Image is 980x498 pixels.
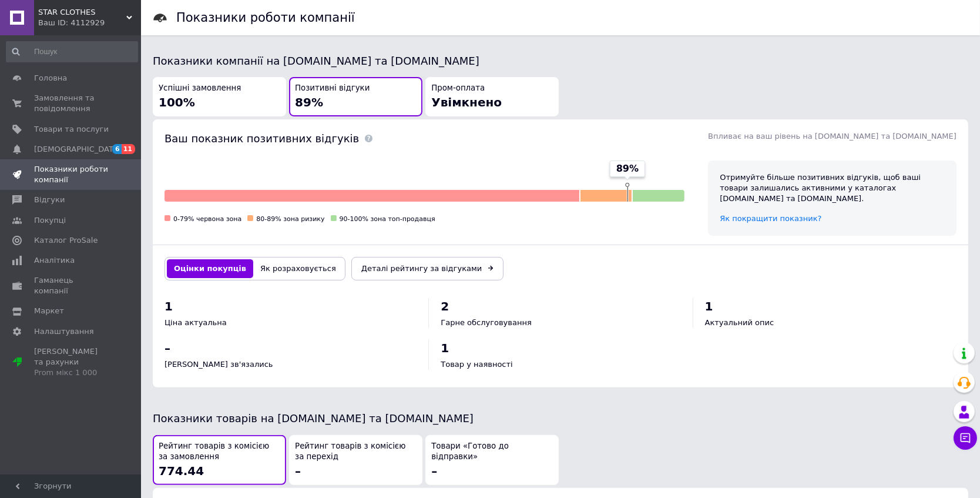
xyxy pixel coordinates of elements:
[708,132,956,141] span: Впливає на ваш рівень на [DOMAIN_NAME] та [DOMAIN_NAME]
[616,162,639,175] span: 89%
[34,346,109,379] span: [PERSON_NAME] та рахунки
[295,95,323,109] span: 89%
[34,326,94,337] span: Налаштування
[295,83,370,94] span: Позитивні відгуки
[165,341,170,355] span: –
[159,95,195,109] span: 100%
[441,360,512,369] span: Товар у наявності
[351,257,504,280] a: Деталі рейтингу за відгуками
[720,172,945,205] div: Отримуйте більше позитивних відгуків, щоб ваші товари залишались активними у каталогах [DOMAIN_NA...
[176,11,355,25] h1: Показники роботи компанії
[34,164,109,185] span: Показники роботи компанії
[165,132,359,145] span: Ваш показник позитивних відгуків
[38,7,126,18] span: STAR CLOTHES
[441,318,531,327] span: Гарне обслуговування
[34,235,98,246] span: Каталог ProSale
[253,259,343,278] button: Як розраховується
[165,299,173,313] span: 1
[34,144,121,155] span: [DEMOGRAPHIC_DATA]
[295,464,301,478] span: –
[256,215,324,223] span: 80-89% зона ризику
[165,360,273,369] span: [PERSON_NAME] зв'язались
[167,259,253,278] button: Оцінки покупців
[34,275,109,296] span: Гаманець компанії
[720,214,821,223] a: Як покращити показник?
[34,124,109,135] span: Товари та послуги
[295,441,417,463] span: Рейтинг товарів з комісією за перехід
[705,318,774,327] span: Актуальний опис
[112,144,122,154] span: 6
[153,77,286,116] button: Успішні замовлення100%
[153,435,286,485] button: Рейтинг товарів з комісією за замовлення774.44
[34,367,109,378] div: Prom мікс 1 000
[425,77,559,116] button: Пром-оплатаУвімкнено
[159,464,204,478] span: 774.44
[431,83,485,94] span: Пром-оплата
[153,55,479,67] span: Показники компанії на [DOMAIN_NAME] та [DOMAIN_NAME]
[705,299,713,313] span: 1
[34,73,67,83] span: Головна
[431,95,502,109] span: Увімкнено
[441,299,449,313] span: 2
[6,41,138,62] input: Пошук
[441,341,449,355] span: 1
[165,318,227,327] span: Ціна актуальна
[173,215,241,223] span: 0-79% червона зона
[34,255,75,266] span: Аналітика
[289,77,422,116] button: Позитивні відгуки89%
[954,426,977,450] button: Чат з покупцем
[153,412,474,425] span: Показники товарів на [DOMAIN_NAME] та [DOMAIN_NAME]
[340,215,435,223] span: 90-100% зона топ-продавця
[431,441,553,463] span: Товари «Готово до відправки»
[431,464,437,478] span: –
[425,435,559,485] button: Товари «Готово до відправки»–
[34,195,65,205] span: Відгуки
[289,435,422,485] button: Рейтинг товарів з комісією за перехід–
[34,306,64,316] span: Маркет
[38,18,141,28] div: Ваш ID: 4112929
[122,144,135,154] span: 11
[34,93,109,114] span: Замовлення та повідомлення
[34,215,66,226] span: Покупці
[159,441,280,463] span: Рейтинг товарів з комісією за замовлення
[159,83,241,94] span: Успішні замовлення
